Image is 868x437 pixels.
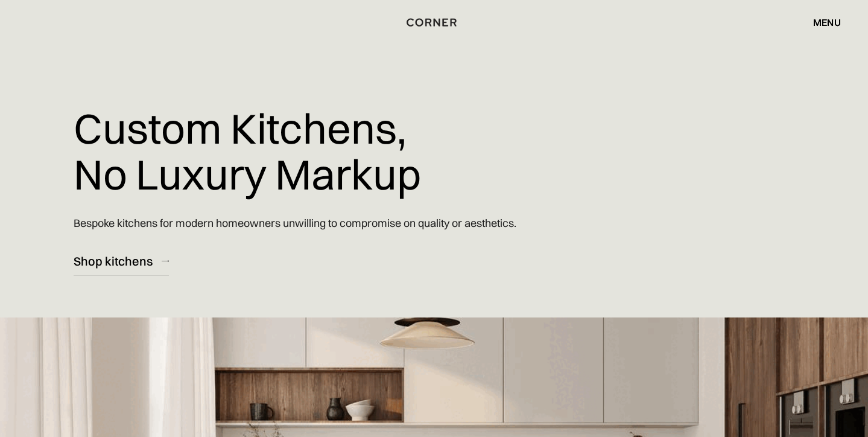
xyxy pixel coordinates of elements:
[401,14,467,30] a: home
[74,206,516,240] p: Bespoke kitchens for modern homeowners unwilling to compromise on quality or aesthetics.
[74,253,153,269] div: Shop kitchens
[801,12,841,33] div: menu
[813,18,841,27] div: menu
[74,246,169,276] a: Shop kitchens
[74,97,421,206] h1: Custom Kitchens, No Luxury Markup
